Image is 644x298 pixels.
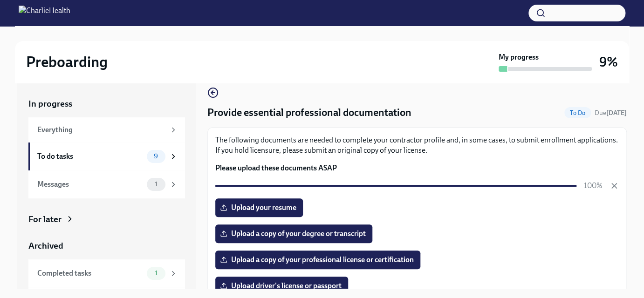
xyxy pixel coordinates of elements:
span: Upload your resume [222,203,296,212]
span: To Do [564,109,591,116]
label: Upload driver's license or passport [215,277,348,295]
a: To do tasks9 [28,142,185,170]
span: 9 [148,153,164,160]
span: 1 [149,181,163,188]
strong: My progress [499,52,539,62]
p: 100% [584,181,602,191]
a: Everything [28,117,185,142]
a: For later [28,213,185,225]
strong: [DATE] [606,109,627,117]
label: Upload a copy of your degree or transcript [215,224,372,243]
a: Completed tasks1 [28,259,185,287]
div: Everything [37,125,165,135]
div: Messages [37,179,143,190]
span: 1 [149,270,163,277]
a: Messages1 [28,170,185,198]
a: Archived [28,240,185,252]
button: Cancel [610,181,619,190]
h3: 9% [599,54,618,70]
strong: Please upload these documents ASAP [215,163,337,172]
div: To do tasks [37,151,143,162]
h2: Preboarding [26,53,108,71]
span: Upload a copy of your professional license or certification [222,255,414,264]
span: Upload driver's license or passport [222,281,342,291]
a: In progress [28,98,185,110]
span: Upload a copy of your degree or transcript [222,229,366,238]
p: The following documents are needed to complete your contractor profile and, in some cases, to sub... [215,135,619,156]
h4: Provide essential professional documentation [207,106,411,120]
img: CharlieHealth [19,6,70,20]
label: Upload a copy of your professional license or certification [215,251,420,269]
span: Due [595,109,627,117]
label: Upload your resume [215,198,303,217]
div: For later [28,213,62,225]
div: Completed tasks [37,268,143,278]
